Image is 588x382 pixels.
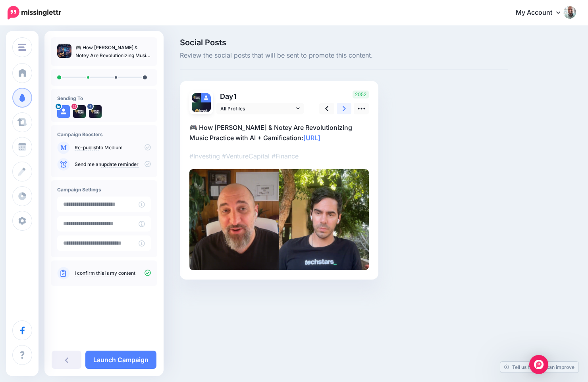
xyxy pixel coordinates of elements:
a: I confirm this is my content [75,270,135,276]
p: to Medium [75,144,151,151]
img: 72ea389e33d12c6990c6981ddf2f8df2_thumb.jpg [57,44,71,58]
h4: Sending To [57,95,151,101]
p: #Investing #VentureCapital #Finance [189,151,369,161]
h4: Campaign Boosters [57,131,151,137]
p: 🎮 How [PERSON_NAME] & Notey Are Revolutionizing Music Practice with AI + Gamification: [189,122,369,143]
a: My Account [508,3,576,23]
p: Day [216,91,305,102]
img: 500306017_122099016968891698_547164407858047431_n-bsa154743.jpg [192,93,201,102]
img: Missinglettr [8,6,61,19]
span: All Profiles [220,104,294,113]
div: Open Intercom Messenger [529,355,548,374]
img: menu.png [18,44,26,51]
img: 500306017_122099016968891698_547164407858047431_n-bsa154743.jpg [89,105,102,118]
a: update reminder [101,161,139,168]
a: Tell us how we can improve [500,362,578,372]
a: Re-publish [75,145,99,151]
p: Send me an [75,161,151,168]
img: 500636241_17843655336497570_6223560818517383544_n-bsa154745.jpg [73,105,86,118]
a: [URL] [303,134,320,142]
span: 2052 [353,91,369,98]
img: a7f06976508193983c86cbf5e52b04da.jpg [189,169,369,270]
span: Social Posts [180,39,508,46]
img: user_default_image.png [201,93,211,102]
h4: Campaign Settings [57,187,151,193]
a: All Profiles [216,103,304,114]
img: user_default_image.png [57,105,70,118]
span: 1 [233,92,237,100]
span: Review the social posts that will be sent to promote this content. [180,50,508,61]
p: 🎮 How [PERSON_NAME] & Notey Are Revolutionizing Music Practice with AI + Gamification [75,44,151,60]
img: 500636241_17843655336497570_6223560818517383544_n-bsa154745.jpg [192,102,211,122]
